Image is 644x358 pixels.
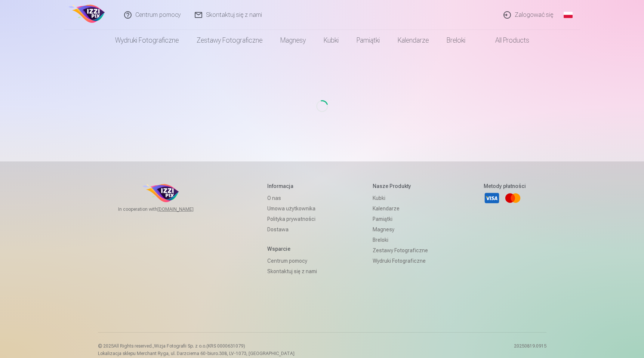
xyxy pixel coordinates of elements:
[373,256,428,266] a: Wydruki fotograficzne
[505,190,521,206] a: Mastercard
[106,30,188,51] a: Wydruki fotograficzne
[267,245,317,253] h5: Wsparcie
[438,30,474,51] a: Breloki
[267,214,317,224] a: Polityka prywatności
[373,245,428,256] a: Zestawy fotograficzne
[373,193,428,203] a: Kubki
[67,3,107,27] img: /mr1
[188,30,271,51] a: Zestawy fotograficzne
[514,343,546,357] p: 20250819.0915
[373,203,428,214] a: Kalendarze
[373,235,428,245] a: Breloki
[348,30,389,51] a: Pamiątki
[267,182,317,190] h5: Informacja
[98,351,295,357] p: Lokalizacja sklepu Merchant Ryga, ul. Darzciema 60-biuro.308, LV-1073, [GEOGRAPHIC_DATA]
[154,343,245,349] span: Wizja Fotografii Sp. z o.o.(KRS 0000631079)
[267,266,317,277] a: Skontaktuj się z nami
[267,193,317,203] a: O nas
[373,224,428,235] a: Magnesy
[484,190,500,206] a: Visa
[267,203,317,214] a: Umowa użytkownika
[484,182,526,190] h5: Metody płatności
[389,30,438,51] a: Kalendarze
[373,214,428,224] a: Pamiątki
[474,30,538,51] a: All products
[98,343,295,349] p: © 2025 All Rights reserved. ,
[373,182,428,190] h5: Nasze produkty
[267,256,317,266] a: Centrum pomocy
[118,206,212,212] span: In cooperation with
[271,30,315,51] a: Magnesy
[315,30,348,51] a: Kubki
[157,206,212,212] a: [DOMAIN_NAME]
[267,224,317,235] a: Dostawa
